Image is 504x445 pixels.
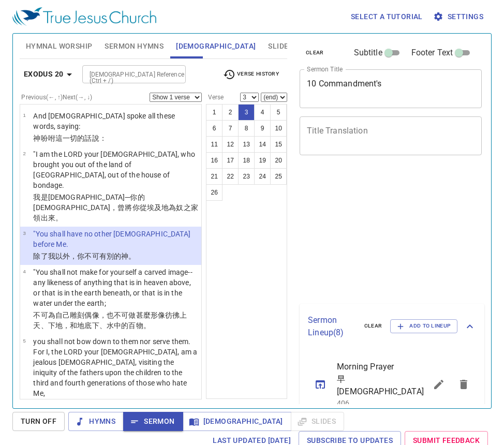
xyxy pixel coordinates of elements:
[121,321,151,330] wh4325: 的百物。
[268,40,292,53] span: Slides
[308,314,356,339] p: Sermon Lineup ( 8 )
[238,152,255,169] button: 18
[12,412,65,431] button: Turn Off
[254,120,271,137] button: 9
[222,152,239,169] button: 17
[238,104,255,121] button: 3
[131,415,174,428] span: Sermon
[206,120,223,137] button: 6
[206,104,223,121] button: 1
[23,230,25,236] span: 3
[77,415,115,428] span: Hymns
[295,166,447,300] iframe: from-child
[123,412,183,431] button: Sermon
[306,48,324,57] span: clear
[55,214,63,222] wh3318: 。
[222,168,239,185] button: 22
[206,94,224,100] label: Verse
[206,136,223,153] button: 11
[217,67,285,82] button: Verse History
[20,65,80,84] button: Exodus 20
[33,229,198,249] p: "You shall have no other [DEMOGRAPHIC_DATA] before Me.
[222,104,239,121] button: 2
[84,321,150,330] wh776: 底下、水中
[63,321,151,330] wh776: ，和地
[337,398,402,408] p: 406
[397,321,451,331] span: Add to Lineup
[254,152,271,169] button: 19
[238,168,255,185] button: 23
[23,151,25,156] span: 2
[351,10,423,23] span: Select a tutorial
[300,304,484,349] div: Sermon Lineup(8)clearAdd to Lineup
[307,79,475,98] textarea: 10 Commandment's
[41,321,151,330] wh8064: 、下地
[337,361,402,398] span: Morning Prayer 早[DEMOGRAPHIC_DATA]
[206,184,223,201] button: 26
[206,168,223,185] button: 21
[33,321,150,330] wh4605: 天
[238,136,255,153] button: 13
[33,133,198,143] p: 神
[121,252,136,260] wh312: 神
[23,112,25,118] span: 1
[33,311,187,330] wh6213: 偶像
[206,152,223,169] button: 16
[222,120,239,137] button: 7
[24,68,64,81] b: Exodus 20
[411,47,453,59] span: Footer Text
[55,134,107,142] wh1696: 這一切的話
[33,336,198,398] p: you shall not bow down to them nor serve them. For I, the LORD your [DEMOGRAPHIC_DATA], am a jeal...
[254,136,271,153] button: 14
[33,149,198,190] p: "I am the LORD your [DEMOGRAPHIC_DATA], who brought you out of the land of [GEOGRAPHIC_DATA], out...
[92,134,107,142] wh1697: 說
[364,321,382,331] span: clear
[431,7,487,26] button: Settings
[70,252,136,260] wh6440: ，你不可有別的
[33,192,198,223] p: 我是[DEMOGRAPHIC_DATA]
[435,10,483,23] span: Settings
[21,94,92,100] label: Previous (←, ↑) Next (→, ↓)
[105,40,164,53] span: Sermon Hymns
[33,310,198,331] p: 不可為自己雕刻
[354,47,382,59] span: Subtitle
[33,251,198,261] p: 除了我以外
[33,214,63,222] wh1004: 領出來
[254,168,271,185] button: 24
[33,111,198,131] p: And [DEMOGRAPHIC_DATA] spoke all these words, saying:
[26,40,93,53] span: Hymnal Worship
[238,120,255,137] button: 8
[23,269,25,274] span: 4
[23,338,25,344] span: 5
[12,7,156,26] img: True Jesus Church
[347,7,427,26] button: Select a tutorial
[270,136,287,153] button: 15
[41,134,107,142] wh430: 吩咐
[33,193,198,222] wh3068: ─你的 [DEMOGRAPHIC_DATA]
[183,412,291,431] button: [DEMOGRAPHIC_DATA]
[270,168,287,185] button: 25
[85,68,166,80] input: Type Bible Reference
[33,311,187,330] wh6459: ，也不可做甚麼形像
[99,134,107,142] wh559: ：
[390,319,457,333] button: Add to Lineup
[21,415,56,428] span: Turn Off
[270,152,287,169] button: 20
[222,136,239,153] button: 12
[358,320,389,332] button: clear
[33,203,198,222] wh430: ，曾將你從埃及
[254,104,271,121] button: 4
[300,47,330,59] button: clear
[223,68,279,81] span: Verse History
[191,415,283,428] span: [DEMOGRAPHIC_DATA]
[128,252,136,260] wh312: 。
[176,40,256,53] span: [DEMOGRAPHIC_DATA]
[68,412,124,431] button: Hymns
[33,267,198,308] p: "You shall not make for yourself a carved image--any likeness of anything that is in heaven above...
[270,104,287,121] button: 5
[270,120,287,137] button: 10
